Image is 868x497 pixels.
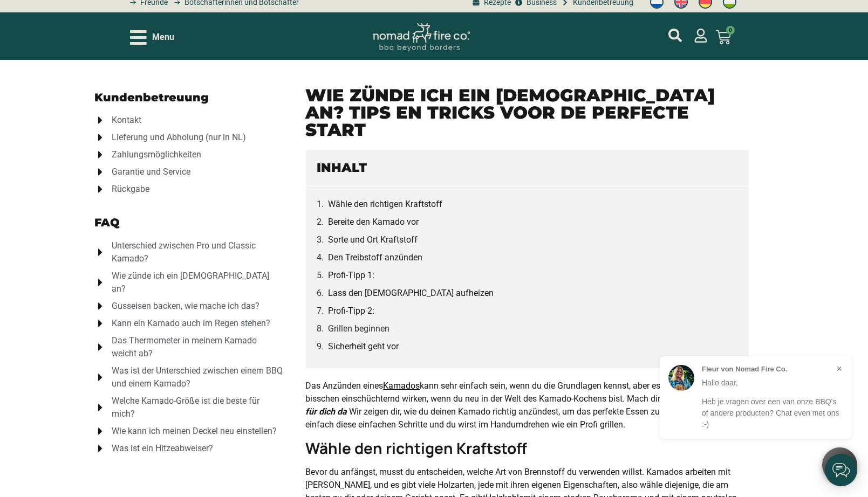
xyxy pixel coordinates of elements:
[94,131,284,144] a: Lieferung und Abholung (nur in NL)
[328,268,374,282] a: Profi-Tipp 1:
[94,317,284,330] a: Kann ein Kamado auch im Regen stehen?
[94,425,284,438] a: Wie kann ich meinen Deckel neu einstellen?
[317,161,738,176] h4: Inhalt
[94,217,284,229] h2: FAQ
[94,270,284,295] a: Wie zünde ich ein [DEMOGRAPHIC_DATA] an?
[94,300,284,313] a: Gusseisen backen, wie mache ich das?
[328,304,374,317] a: Profi-Tipp 2:
[109,165,190,178] span: Garantie und Service
[94,442,284,455] a: Was ist ein Hitzeabweiser?
[109,239,284,265] span: Unterschied zwischen Pro und Classic Kamado?
[109,131,246,144] span: Lieferung und Abholung (nur in NL)
[94,148,284,161] a: Zahlungsmöglichkeiten
[130,28,174,47] div: Open/Close Menu
[694,29,708,43] a: mijn account
[94,92,284,103] h2: Kundenbetreuung
[328,233,418,246] a: Sorte und Ort Kraftstoff
[94,183,284,196] a: Rückgabe
[109,148,201,161] span: Zahlungsmöglichkeiten
[726,26,735,34] span: 0
[305,87,749,139] h1: Wie zünde ich ein [DEMOGRAPHIC_DATA] an? Tips en Tricks voor de Perfecte Start
[668,29,682,42] a: mijn account
[109,300,259,313] span: Gusseisen backen, wie mache ich das?
[109,425,277,438] span: Wie kann ich meinen Deckel neu einstellen?
[94,334,284,360] a: Das Thermometer in meinem Kamado weicht ab?
[305,379,749,431] p: Das Anzünden eines kann sehr einfach sein, wenn du die Grundlagen kennst, aber es kann auch ein b...
[94,165,284,178] a: Garantie und Service
[654,351,857,445] iframe: belco-preview-frame
[94,395,284,420] a: Welche Kamado-Größe ist die beste für mich?
[305,438,527,458] strong: Wähle den richtigen Kraftstoff
[94,114,284,127] a: Kontakt
[152,31,174,44] span: Menu
[109,442,213,455] span: Was ist ein Hitzeabweiser?
[328,322,389,335] a: Grillen beginnen
[328,340,399,353] a: Sicherheit geht vor
[109,183,149,196] span: Rückgabe
[383,381,420,391] a: Kamados
[109,334,284,360] span: Das Thermometer in meinem Kamado weicht ab?
[328,286,494,300] a: Lass den [DEMOGRAPHIC_DATA] aufheizen
[109,317,270,330] span: Kann ein Kamado auch im Regen stehen?
[109,395,284,420] span: Welche Kamado-Größe ist die beste für mich?
[373,23,470,52] img: Nomad Logo
[328,197,442,211] a: Wähle den richtigen Kraftstoff
[94,239,284,265] a: Unterschied zwischen Pro und Classic Kamado?
[109,270,284,295] span: Wie zünde ich ein [DEMOGRAPHIC_DATA] an?
[825,454,857,486] iframe: belco-activator-frame
[109,114,141,127] span: Kontakt
[703,23,744,51] a: 0
[94,364,284,390] a: Was ist der Unterschied zwischen einem BBQ und einem Kamado?
[328,251,422,264] a: Den Treibstoff anzünden
[328,215,419,229] a: Bereite den Kamado vor
[109,364,284,390] span: Was ist der Unterschied zwischen einem BBQ und einem Kamado?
